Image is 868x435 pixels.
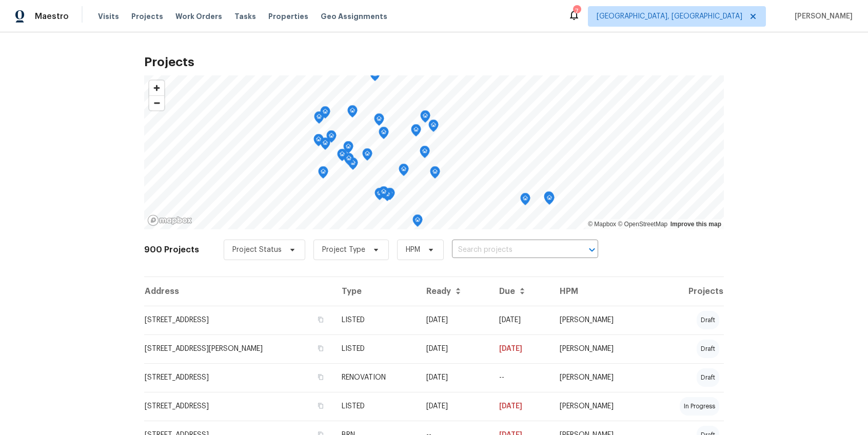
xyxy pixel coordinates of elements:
div: Map marker [318,166,328,182]
td: [PERSON_NAME] [551,392,649,421]
div: Map marker [374,188,385,204]
td: [DATE] [418,392,491,421]
div: Map marker [544,191,554,207]
button: Zoom in [149,81,164,95]
td: [STREET_ADDRESS] [144,392,333,421]
button: Copy Address [316,372,325,382]
div: Map marker [411,124,421,140]
div: Map marker [544,192,555,208]
button: Open [585,243,599,257]
a: OpenStreetMap [618,221,667,228]
span: Properties [268,11,308,22]
span: Maestro [35,11,69,22]
div: Map marker [320,137,330,153]
div: in progress [680,397,719,416]
h2: 900 Projects [144,245,199,255]
th: HPM [551,277,649,306]
div: Map marker [385,188,395,204]
th: Projects [649,277,724,306]
div: Map marker [520,193,530,209]
div: Map marker [320,106,330,122]
span: Tasks [234,13,256,20]
div: Map marker [430,166,440,182]
div: Map marker [428,120,439,135]
th: Type [333,277,418,306]
button: Zoom out [149,95,164,110]
button: Copy Address [316,401,325,410]
td: [DATE] [491,334,551,363]
h2: Projects [144,57,724,67]
td: [PERSON_NAME] [551,334,649,363]
td: [DATE] [491,306,551,334]
td: LISTED [333,392,418,421]
a: Mapbox homepage [147,214,192,226]
span: [GEOGRAPHIC_DATA], [GEOGRAPHIC_DATA] [597,11,742,22]
div: Map marker [420,146,430,162]
span: Geo Assignments [321,11,387,22]
button: Copy Address [316,344,325,353]
td: [PERSON_NAME] [551,306,649,334]
div: Map marker [314,111,324,127]
div: Map marker [412,214,423,230]
td: [DATE] [418,334,491,363]
span: [PERSON_NAME] [791,11,853,22]
td: Acq COE 2025-12-17T00:00:00.000Z [418,363,491,392]
div: draft [697,368,719,387]
td: [PERSON_NAME] [551,363,649,392]
canvas: Map [144,75,724,229]
th: Due [491,277,551,306]
div: Map marker [347,105,358,121]
div: Map marker [370,69,380,85]
div: Map marker [337,149,347,165]
span: Project Type [322,245,365,255]
div: Map marker [326,130,337,146]
span: Visits [98,11,119,22]
div: Map marker [362,148,372,164]
td: [DATE] [418,306,491,334]
span: Projects [131,11,163,22]
th: Ready [418,277,491,306]
th: Address [144,277,333,306]
div: Map marker [379,186,389,202]
div: 7 [573,6,580,16]
td: [DATE] [491,392,551,421]
td: [STREET_ADDRESS] [144,363,333,392]
td: [STREET_ADDRESS] [144,306,333,334]
td: -- [491,363,551,392]
span: Project Status [232,245,282,255]
span: Work Orders [175,11,222,22]
td: LISTED [333,306,418,334]
div: Map marker [344,153,354,169]
td: LISTED [333,334,418,363]
div: Map marker [343,141,353,157]
span: Zoom out [149,96,164,110]
td: RENOVATION [333,363,418,392]
div: Map marker [374,113,384,129]
a: Improve this map [670,221,721,228]
div: Map marker [420,110,430,126]
div: Map marker [379,127,389,143]
span: HPM [406,245,420,255]
div: Map marker [399,164,409,180]
button: Copy Address [316,315,325,324]
div: Map marker [313,134,324,150]
input: Search projects [452,242,569,258]
div: draft [697,340,719,358]
div: draft [697,311,719,329]
td: [STREET_ADDRESS][PERSON_NAME] [144,334,333,363]
a: Mapbox [588,221,616,228]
